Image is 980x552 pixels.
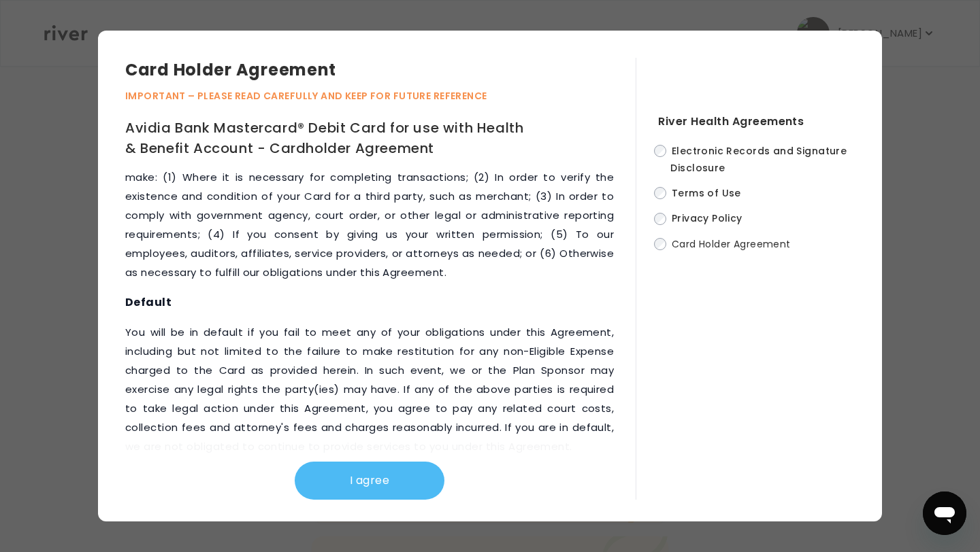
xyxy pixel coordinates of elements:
p: You authorize us to make from time to time such credit, employment, and investigative inquiries a... [125,111,614,282]
iframe: Button to launch messaging window [923,491,966,535]
span: Privacy Policy [672,212,742,226]
button: I agree [295,462,444,500]
h1: Avidia Bank Mastercard® Debit Card for use with Health & Benefit Account - Cardholder Agreement [125,118,534,158]
h4: River Health Agreements [658,112,855,131]
h3: Card Holder Agreement [125,58,636,82]
span: Electronic Records and Signature Disclosure [670,144,847,175]
span: Card Holder Agreement [672,237,791,251]
p: IMPORTANT – PLEASE READ CAREFULLY AND KEEP FOR FUTURE REFERENCE [125,88,636,104]
span: Terms of Use [672,186,741,200]
h3: Default [125,293,614,312]
p: You will be in default if you fail to meet any of your obligations under this Agreement, includin... [125,323,614,456]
